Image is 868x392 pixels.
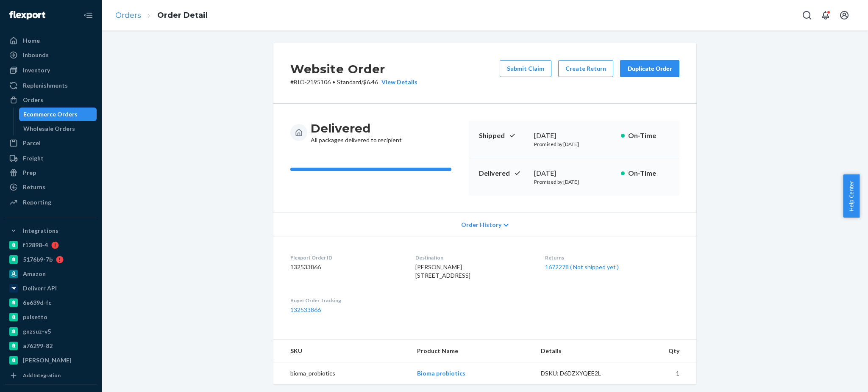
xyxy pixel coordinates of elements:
[19,122,97,135] a: Wholesale Orders
[273,362,410,385] td: bioma_probiotics
[108,3,214,28] ol: breadcrumbs
[545,254,679,261] dt: Returns
[558,60,613,77] button: Create Return
[5,152,97,165] a: Freight
[23,154,44,163] div: Freight
[5,296,97,309] a: 6e639d-fc
[23,342,53,350] div: a76299-82
[417,370,465,377] a: Bioma probiotics
[23,96,43,104] div: Orders
[23,255,53,264] div: 5176b9-7b
[817,7,834,24] button: Open notifications
[534,168,614,178] div: [DATE]
[157,11,208,20] a: Order Detail
[628,168,669,178] p: On-Time
[5,253,97,266] a: 5176b9-7b
[843,174,860,218] button: Help Center
[798,7,815,24] button: Open Search Box
[23,298,51,307] div: 6e639d-fc
[5,63,97,77] a: Inventory
[627,362,696,385] td: 1
[290,78,417,86] p: # BIO-2195106 / $6.46
[5,370,97,381] a: Add Integration
[500,60,551,77] button: Submit Claim
[337,78,361,86] span: Standard
[311,121,402,136] h3: Delivered
[5,310,97,324] a: pulsetto
[23,81,68,90] div: Replenishments
[23,327,51,336] div: gnzsuz-v5
[23,183,45,191] div: Returns
[290,263,402,271] dd: 132533866
[5,180,97,194] a: Returns
[534,131,614,141] div: [DATE]
[545,263,619,271] a: 1672278 ( Not shipped yet )
[23,226,58,235] div: Integrations
[5,79,97,92] a: Replenishments
[627,64,672,73] div: Duplicate Order
[5,136,97,150] a: Parcel
[5,166,97,179] a: Prep
[628,131,669,141] p: On-Time
[534,141,614,148] p: Promised by [DATE]
[9,11,45,19] img: Flexport logo
[5,339,97,353] a: a76299-82
[836,7,853,24] button: Open account menu
[23,356,72,364] div: [PERSON_NAME]
[5,238,97,252] a: f12898-4
[620,60,679,77] button: Duplicate Order
[415,263,470,279] span: [PERSON_NAME] [STREET_ADDRESS]
[5,196,97,209] a: Reporting
[5,282,97,295] a: Deliverr API
[627,340,696,362] th: Qty
[541,369,620,378] div: DSKU: D6DZXYQEE2L
[23,66,50,75] div: Inventory
[5,224,97,237] button: Integrations
[479,131,527,141] p: Shipped
[23,241,48,249] div: f12898-4
[461,221,501,229] span: Order History
[479,168,527,178] p: Delivered
[115,11,141,20] a: Orders
[5,267,97,281] a: Amazon
[23,313,47,321] div: pulsetto
[23,139,41,147] div: Parcel
[19,108,97,121] a: Ecommerce Orders
[290,254,402,261] dt: Flexport Order ID
[23,168,36,177] div: Prep
[23,284,57,293] div: Deliverr API
[5,353,97,367] a: [PERSON_NAME]
[23,270,46,278] div: Amazon
[5,34,97,47] a: Home
[534,178,614,185] p: Promised by [DATE]
[410,340,534,362] th: Product Name
[290,297,402,304] dt: Buyer Order Tracking
[23,198,51,207] div: Reporting
[290,306,321,313] a: 132533866
[23,36,40,45] div: Home
[534,340,627,362] th: Details
[378,78,417,86] button: View Details
[5,325,97,338] a: gnzsuz-v5
[23,124,75,133] div: Wholesale Orders
[290,60,417,78] h2: Website Order
[23,51,49,59] div: Inbounds
[415,254,531,261] dt: Destination
[332,78,335,86] span: •
[23,372,61,379] div: Add Integration
[80,7,97,24] button: Close Navigation
[5,48,97,62] a: Inbounds
[5,93,97,107] a: Orders
[23,110,78,119] div: Ecommerce Orders
[273,340,410,362] th: SKU
[311,121,402,144] div: All packages delivered to recipient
